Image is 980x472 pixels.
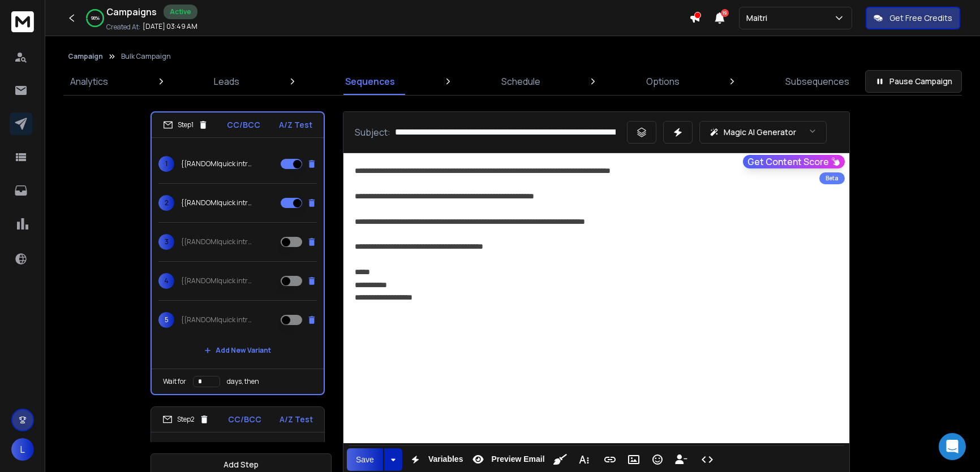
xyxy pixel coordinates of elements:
p: days, then [227,377,259,386]
span: 3 [158,234,174,250]
p: A/Z Test [280,414,313,425]
div: Step 1 [163,120,208,130]
button: Get Free Credits [866,7,960,29]
button: Variables [405,448,466,471]
p: {{RANDOM|quick intro|wanted your thoughts|inquiry for|sound interesting|useful}} {{firstName}} [181,198,253,207]
button: L [11,438,34,461]
button: Get Content Score [743,155,845,168]
p: {{RANDOM|quick intro|wanted your thoughts|inquiry for|sound interesting|useful}} {{firstName}} [181,159,253,168]
span: Preview Email [489,454,547,464]
p: Subsequences [785,75,849,88]
span: 2 [158,195,174,211]
p: Subject: [355,125,390,139]
span: 1 [158,156,174,172]
p: Leads [214,75,239,88]
button: Campaign [68,52,103,61]
p: {{RANDOM|quick intro|wanted your thoughts|inquiry for|sound interesting|useful}} {{firstName}} [181,237,253,246]
p: Get Free Credits [889,12,952,24]
button: Magic AI Generator [699,121,827,144]
p: Bulk Campaign [121,52,171,61]
button: Save [347,448,383,471]
span: 4 [158,273,174,289]
a: Sequences [338,68,402,95]
button: Add New Variant [195,339,280,362]
button: Clean HTML [549,448,571,471]
a: Analytics [63,68,115,95]
p: Analytics [70,75,108,88]
li: Step1CC/BCCA/Z Test1{{RANDOM|quick intro|wanted your thoughts|inquiry for|sound interesting|usefu... [151,111,325,395]
span: Variables [426,454,466,464]
p: Magic AI Generator [724,127,796,138]
p: {{RANDOM|quick intro|wanted your thoughts|inquiry for|sound interesting|useful}} {{firstName}} [181,276,253,285]
button: Code View [697,448,718,471]
a: Subsequences [779,68,856,95]
p: CC/BCC [228,414,261,425]
a: Options [639,68,686,95]
div: Open Intercom Messenger [939,433,966,460]
a: Leads [207,68,246,95]
button: More Text [573,448,595,471]
a: Schedule [495,68,547,95]
p: <Previous Email's Subject> [158,439,317,471]
p: CC/BCC [227,119,260,131]
p: Sequences [345,75,395,88]
p: A/Z Test [279,119,312,131]
p: Schedule [501,75,540,88]
button: Insert Link (Ctrl+K) [599,448,621,471]
button: Insert Image (Ctrl+P) [623,448,644,471]
span: 5 [158,312,174,328]
p: Options [646,75,680,88]
p: Created At: [106,23,140,32]
p: {{RANDOM|quick intro|wanted your thoughts|inquiry for|sound interesting|useful}} {{firstName}} [181,315,253,324]
p: 98 % [91,15,100,21]
span: 19 [721,9,729,17]
button: Preview Email [467,448,547,471]
button: Emoticons [647,448,668,471]
p: [DATE] 03:49 AM [143,22,197,31]
div: Step 2 [162,414,209,425]
p: Maitri [746,12,772,24]
button: Insert Unsubscribe Link [670,448,692,471]
h1: Campaigns [106,5,157,19]
p: Wait for [163,377,186,386]
div: Beta [819,172,845,184]
button: Pause Campaign [865,70,962,93]
div: Active [164,5,197,19]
